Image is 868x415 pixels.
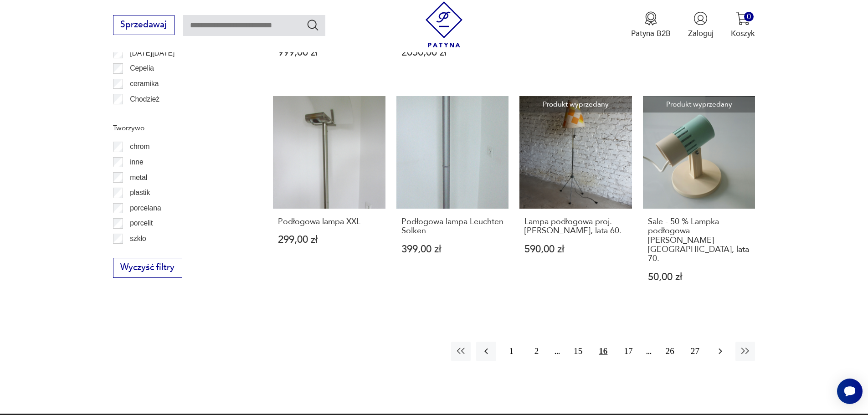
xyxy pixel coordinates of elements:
[837,379,863,404] iframe: Smartsupp widget button
[396,96,509,303] a: Podłogowa lampa Leuchten SolkenPodłogowa lampa Leuchten Solken399,00 zł
[401,245,504,254] p: 399,00 zł
[130,108,157,120] p: Ćmielów
[130,47,175,59] p: [DATE][DATE]
[524,217,627,236] h3: Lampa podłogowa proj. [PERSON_NAME], lata 60.
[593,342,613,361] button: 16
[688,28,714,39] p: Zaloguj
[519,96,632,303] a: Produkt wyprzedanyLampa podłogowa proj. A. Gałecki, lata 60.Lampa podłogowa proj. [PERSON_NAME], ...
[731,28,755,39] p: Koszyk
[130,62,154,74] p: Cepelia
[524,245,627,254] p: 590,00 zł
[631,11,671,39] button: Patyna B2B
[502,342,521,361] button: 1
[660,342,680,361] button: 26
[527,342,546,361] button: 2
[631,11,671,39] a: Ikona medaluPatyna B2B
[618,342,638,361] button: 17
[306,18,319,31] button: Szukaj
[130,78,159,90] p: ceramika
[130,93,159,105] p: Chodzież
[731,11,755,39] button: 0Koszyk
[631,28,671,39] p: Patyna B2B
[421,1,467,47] img: Patyna - sklep z meblami i dekoracjami vintage
[278,48,380,57] p: 999,00 zł
[130,202,161,214] p: porcelana
[644,11,658,26] img: Ikona medalu
[685,342,705,361] button: 27
[568,342,588,361] button: 15
[744,12,754,21] div: 0
[130,187,150,199] p: plastik
[130,141,149,153] p: chrom
[113,22,175,29] a: Sprzedawaj
[113,122,247,134] p: Tworzywo
[113,15,175,35] button: Sprzedawaj
[273,96,385,303] a: Podłogowa lampa XXLPodłogowa lampa XXL299,00 zł
[693,11,708,26] img: Ikonka użytkownika
[648,272,750,282] p: 50,00 zł
[278,217,380,226] h3: Podłogowa lampa XXL
[643,96,755,303] a: Produkt wyprzedanySale - 50 % Lampka podłogowa z Niemiec, lata 70.Sale - 50 % Lampka podłogowa [P...
[688,11,714,39] button: Zaloguj
[113,258,182,278] button: Wyczyść filtry
[278,235,380,245] p: 299,00 zł
[401,48,504,57] p: 2050,00 zł
[648,217,750,264] h3: Sale - 50 % Lampka podłogowa [PERSON_NAME][GEOGRAPHIC_DATA], lata 70.
[130,172,147,184] p: metal
[130,233,146,245] p: szkło
[130,156,143,168] p: inne
[401,217,504,236] h3: Podłogowa lampa Leuchten Solken
[736,11,750,26] img: Ikona koszyka
[130,217,153,229] p: porcelit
